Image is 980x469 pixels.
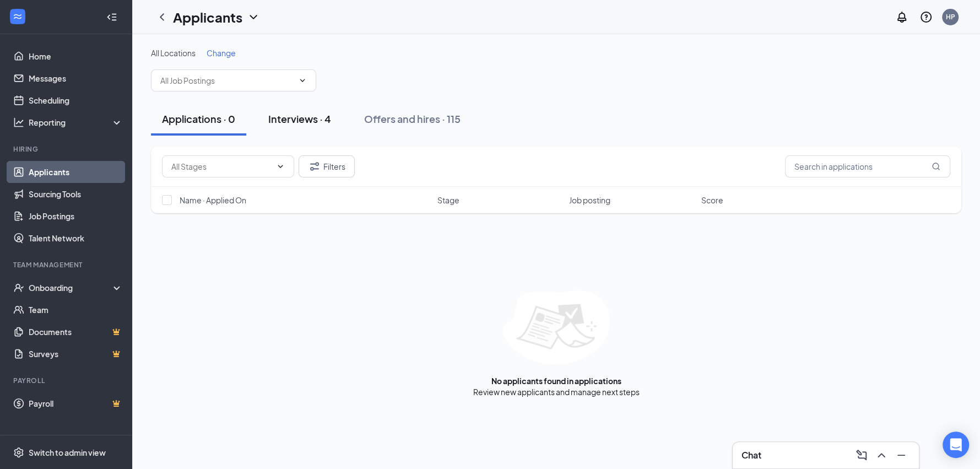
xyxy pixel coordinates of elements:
a: Messages [29,67,123,89]
svg: ComposeMessage [855,449,868,462]
div: Hiring [13,144,121,154]
a: Home [29,45,123,67]
span: Job posting [569,195,610,206]
img: empty-state [502,290,610,364]
a: Job Postings [29,205,123,227]
div: Applications · 0 [162,112,235,126]
div: Offers and hires · 115 [364,112,461,126]
span: Change [207,48,236,58]
div: Interviews · 4 [268,112,331,126]
svg: WorkstreamLogo [12,11,23,22]
button: Minimize [892,446,910,464]
button: ChevronUp [873,446,890,464]
svg: MagnifyingGlass [932,162,940,171]
input: All Stages [171,160,272,172]
div: Review new applicants and manage next steps [473,386,640,397]
div: Switch to admin view [29,447,106,458]
div: Team Management [13,260,121,269]
a: PayrollCrown [29,392,123,414]
button: Filter Filters [299,155,355,177]
span: Score [701,195,723,206]
input: Search in applications [785,155,950,177]
svg: QuestionInfo [919,10,933,24]
div: HP [946,12,955,21]
svg: ChevronLeft [155,10,169,24]
div: Reporting [29,117,123,128]
input: All Job Postings [160,74,294,87]
h3: Chat [741,449,761,461]
a: Applicants [29,161,123,183]
span: Stage [437,195,459,206]
h1: Applicants [173,8,242,26]
div: Payroll [13,376,121,385]
a: Sourcing Tools [29,183,123,205]
svg: Notifications [895,10,908,24]
svg: ChevronDown [276,162,285,171]
a: Scheduling [29,89,123,111]
svg: ChevronDown [247,10,260,24]
svg: Filter [308,160,321,173]
svg: Minimize [895,449,908,462]
svg: UserCheck [13,282,24,293]
svg: ChevronDown [298,76,307,85]
a: DocumentsCrown [29,321,123,343]
svg: Analysis [13,117,24,128]
a: SurveysCrown [29,343,123,365]
svg: Settings [13,447,24,458]
svg: Collapse [106,12,117,23]
span: All Locations [151,48,196,58]
a: Team [29,299,123,321]
a: Talent Network [29,227,123,249]
button: ComposeMessage [853,446,870,464]
div: Onboarding [29,282,113,293]
svg: ChevronUp [875,449,888,462]
span: Name · Applied On [180,195,246,206]
div: No applicants found in applications [491,375,621,386]
div: Open Intercom Messenger [943,432,969,458]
